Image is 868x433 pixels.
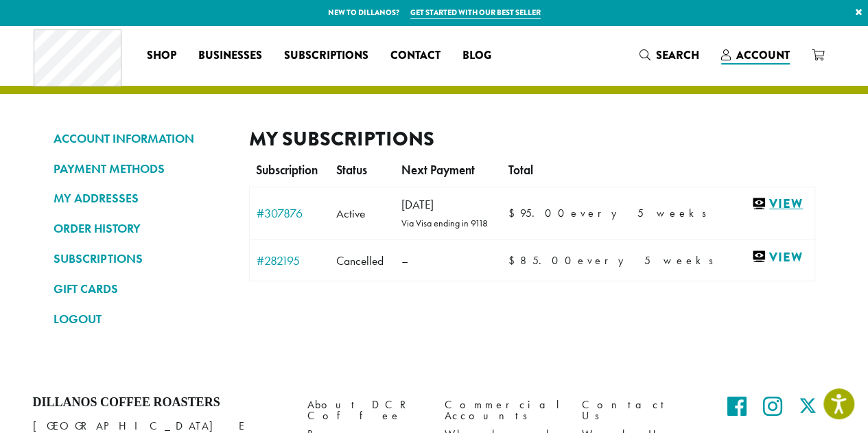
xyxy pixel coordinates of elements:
a: ACCOUNT INFORMATION [54,127,228,150]
span: Subscription [256,163,318,178]
small: Via Visa ending in 9118 [401,217,488,229]
span: Businesses [198,47,262,65]
nav: Account pages [54,127,228,342]
span: 95.00 [508,206,571,220]
span: Shop [147,47,176,65]
span: $ [508,253,520,268]
td: every 5 weeks [502,240,744,281]
a: Commercial Accounts [445,395,561,425]
a: #307876 [257,207,323,220]
span: Subscriptions [284,47,368,65]
span: Next Payment [401,163,475,178]
span: Contact [390,47,441,65]
span: Blog [462,47,491,65]
td: every 5 weeks [502,187,744,240]
a: LOGOUT [54,307,228,331]
a: SUBSCRIPTIONS [54,247,228,270]
a: Shop [136,45,187,67]
span: Status [336,163,367,178]
td: Active [329,187,395,240]
h2: My Subscriptions [249,127,815,151]
span: $ [508,206,520,220]
a: #282195 [257,255,323,267]
a: PAYMENT METHODS [54,157,228,180]
a: Get started with our best seller [410,7,541,19]
a: ORDER HISTORY [54,217,228,240]
h4: Dillanos Coffee Roasters [33,395,287,410]
td: Cancelled [329,240,395,281]
a: Contact Us [582,395,699,425]
a: About DCR Coffee [307,395,424,425]
span: Search [656,47,699,63]
span: 85.00 [508,253,578,268]
span: Total [508,163,533,178]
a: Search [629,44,710,67]
a: MY ADDRESSES [54,187,228,210]
td: [DATE] [395,187,502,240]
a: View [751,196,807,213]
a: GIFT CARDS [54,277,228,301]
a: View [751,248,807,266]
span: Account [736,47,790,63]
td: – [395,240,502,281]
